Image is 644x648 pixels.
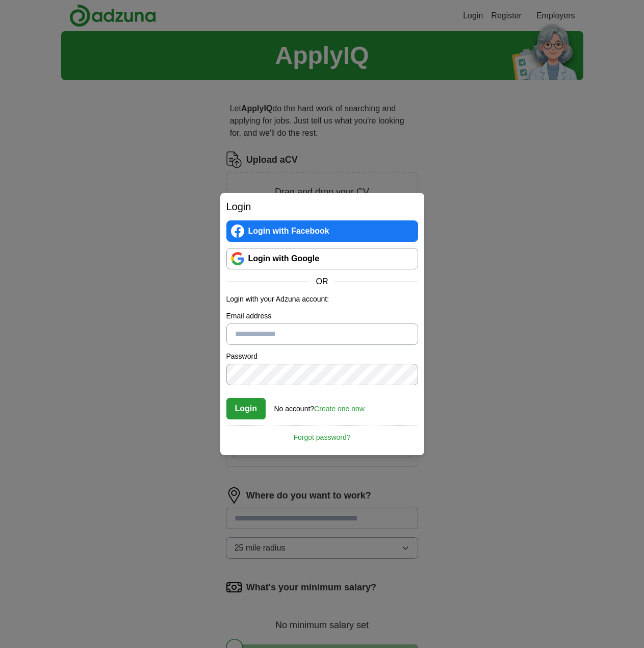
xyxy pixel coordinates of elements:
[226,248,418,269] a: Login with Google
[226,199,418,214] h2: Login
[226,398,266,419] button: Login
[274,397,365,414] div: No account?
[226,351,418,362] label: Password
[310,276,334,288] span: OR
[226,220,418,242] a: Login with Facebook
[226,294,418,305] p: Login with your Adzuna account:
[226,311,418,321] label: Email address
[226,426,418,443] a: Forgot password?
[314,405,365,413] a: Create one now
